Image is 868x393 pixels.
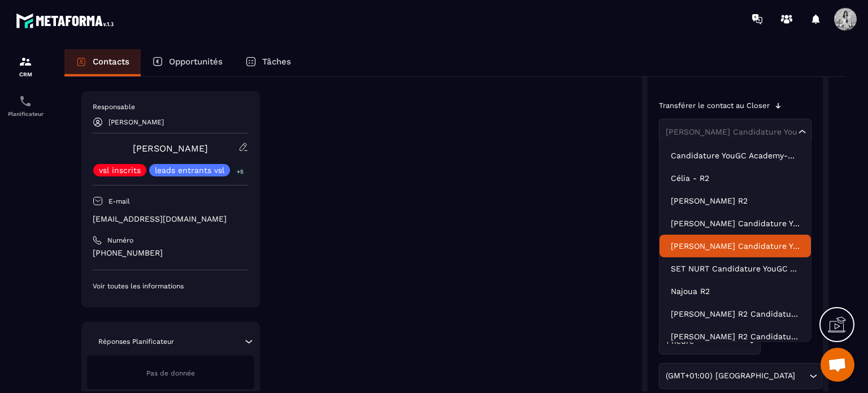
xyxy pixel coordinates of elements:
p: vsl inscrits [99,166,141,174]
p: Célia Candidature YouGC Academy - R1 Reprogrammé-copy-copy [671,218,800,229]
span: Pas de donnée [146,369,195,377]
p: CRM [3,71,48,77]
img: logo [16,10,118,31]
p: Célia - R2 [671,172,800,184]
div: Search for option [659,329,761,355]
p: Opportunités [169,57,223,67]
p: E-mail [108,197,130,206]
a: Contacts [64,49,141,76]
p: Numéro [107,236,133,245]
a: Tâches [234,49,302,76]
p: Transférer le contact au Closer [659,101,770,110]
img: scheduler [19,94,32,108]
p: +5 [233,166,248,178]
p: SET NURT Candidature YouGC Academy [671,263,800,274]
p: [EMAIL_ADDRESS][DOMAIN_NAME] [93,214,249,224]
p: Tâches [262,57,291,67]
span: (GMT+01:00) [GEOGRAPHIC_DATA] [663,370,798,382]
p: Voir toutes les informations [93,282,249,291]
a: Opportunités [141,49,234,76]
a: formationformationCRM [3,46,48,86]
p: Candidature YouGC Academy-DM [671,150,800,161]
p: leads entrants vsl [155,166,224,174]
input: Search for option [663,126,796,137]
p: Contacts [93,57,129,67]
p: Mélissa R2 [671,195,800,206]
p: Réponses Planificateur [98,337,174,346]
div: Ouvrir le chat [821,348,854,382]
p: Planificateur [3,111,48,117]
input: Search for option [798,370,806,382]
p: [PHONE_NUMBER] [93,248,249,258]
p: Chloé R2 Candidature YouGC Academy [671,331,800,342]
img: formation [19,55,32,68]
div: Search for option [659,363,822,389]
p: [PERSON_NAME] [108,118,164,126]
a: [PERSON_NAME] [133,143,208,154]
p: Mélissa Candidature YouGC Academy - R1 Reprogrammé [671,240,800,252]
p: Margot R2 Candidature YouGC Academy [671,308,800,319]
p: Najoua R2 [671,286,800,297]
div: Search for option [659,119,812,145]
a: schedulerschedulerPlanificateur [3,86,48,126]
p: Responsable [93,102,249,111]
